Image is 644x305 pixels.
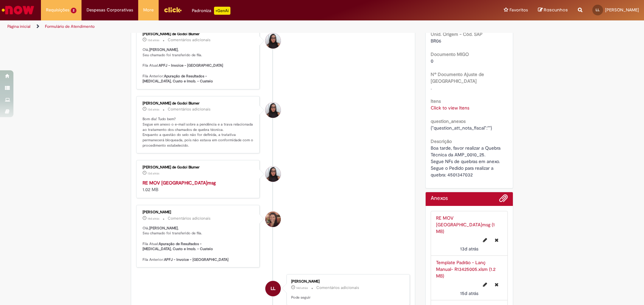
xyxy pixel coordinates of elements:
[291,280,403,284] div: [PERSON_NAME]
[148,171,159,175] time: 18/09/2025 11:07:42
[164,257,228,262] b: APFJ - Invoice - [GEOGRAPHIC_DATA]
[431,138,452,144] b: Descrição
[431,58,433,64] span: 0
[265,102,281,118] div: Maisa Franco De Godoi Blumer
[143,117,254,148] p: Bom dia! Tudo bem? Segue em anexo o e-mail sobre a pendência e a trava relacionada ao tratamento ...
[296,286,308,290] span: 14d atrás
[148,217,159,221] span: 14d atrás
[431,51,469,57] b: Documento MIGO
[143,226,254,262] p: Olá, , Seu chamado foi transferido de fila. Fila Atual: Fila Anterior:
[271,281,275,297] span: LL
[1,3,35,17] img: ServiceNow
[265,166,281,182] div: Maisa Franco De Godoi Blumer
[431,98,441,104] b: Itens
[45,24,95,29] a: Formulário de Atendimento
[499,194,508,206] button: Adicionar anexos
[168,216,211,221] small: Comentários adicionais
[149,226,178,231] b: [PERSON_NAME]
[148,38,159,42] span: 13d atrás
[479,235,491,245] button: Editar nome de arquivo RE MOV Baixa Varredura.msg
[164,5,182,15] img: click_logo_yellow_360x200.png
[431,31,483,37] b: Unid. Origem - Cód. SAP
[296,286,308,290] time: 16/09/2025 14:33:25
[143,32,254,36] div: [PERSON_NAME] de Godoi Blumer
[143,210,254,214] div: [PERSON_NAME]
[605,7,639,13] span: [PERSON_NAME]
[265,281,281,296] div: Leonardo Ely Lauffer
[509,7,528,13] span: Favoritos
[143,180,216,186] a: RE MOV [GEOGRAPHIC_DATA]msg
[143,74,213,84] b: Apuração de Resultados - [MEDICAL_DATA], Custo e Imob. - Custeio
[148,171,159,175] span: 13d atrás
[596,8,600,12] span: LL
[316,285,359,291] small: Comentários adicionais
[168,106,211,112] small: Comentários adicionais
[7,24,31,29] a: Página inicial
[265,212,281,227] div: Selma Rosa Resende Marques
[265,33,281,49] div: Maisa Franco De Godoi Blumer
[143,165,254,169] div: [PERSON_NAME] de Godoi Blumer
[431,105,469,111] a: Click to view Itens
[71,8,76,13] span: 2
[148,217,159,221] time: 16/09/2025 14:36:12
[538,7,568,13] a: Rascunhos
[460,246,478,252] span: 13d atrás
[491,235,502,245] button: Excluir RE MOV Baixa Varredura.msg
[291,295,403,300] p: Pode seguir
[148,38,159,42] time: 18/09/2025 11:11:26
[5,20,424,33] ul: Trilhas de página
[460,290,478,296] span: 15d atrás
[436,259,495,279] a: Template Padrão - Lanç Manual- R13425005.xlsm (1.2 MB)
[148,107,159,111] time: 18/09/2025 11:11:21
[431,125,492,131] span: {"question_att_nota_fiscal":""}
[460,246,478,252] time: 18/09/2025 11:07:42
[431,196,448,202] h2: Anexos
[159,63,223,68] b: APFJ - Invoice - [GEOGRAPHIC_DATA]
[431,71,484,84] b: Nº Documento Ajuste de [GEOGRAPHIC_DATA]
[143,101,254,105] div: [PERSON_NAME] de Godoi Blumer
[431,118,466,124] b: question_anexos
[46,7,69,13] span: Requisições
[214,7,230,15] p: +GenAi
[148,107,159,111] span: 13d atrás
[460,290,478,296] time: 16/09/2025 11:55:49
[491,279,502,290] button: Excluir Template Padrão - Lanç Manual- R13425005.xlsm
[479,279,491,290] button: Editar nome de arquivo Template Padrão - Lanç Manual- R13425005.xlsm
[431,38,441,44] span: BR06
[544,7,568,13] span: Rascunhos
[436,215,495,234] a: RE MOV [GEOGRAPHIC_DATA]msg (1 MB)
[431,145,502,178] span: Boa tarde, favor realizar a Quebra Técnica da AMP_0010_25. Segue NFs de quebras em anexo. Segue o...
[149,47,178,52] b: [PERSON_NAME]
[87,7,133,13] span: Despesas Corporativas
[143,241,213,252] b: Apuração de Resultados - [MEDICAL_DATA], Custo e Imob. - Custeio
[143,179,254,193] div: 1.02 MB
[168,37,211,43] small: Comentários adicionais
[192,7,230,15] div: Padroniza
[143,7,154,13] span: More
[143,47,254,84] p: Olá, , Seu chamado foi transferido de fila. Fila Atual: Fila Anterior:
[431,85,432,91] span: .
